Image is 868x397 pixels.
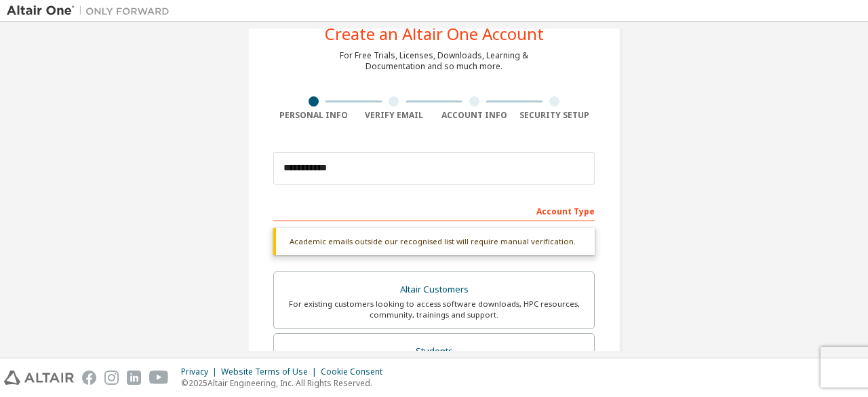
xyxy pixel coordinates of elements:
[7,4,176,18] img: Altair One
[325,26,544,42] div: Create an Altair One Account
[181,366,221,377] div: Privacy
[321,366,391,377] div: Cookie Consent
[282,280,586,299] div: Altair Customers
[181,377,391,389] p: © 2025 Altair Engineering, Inc. All Rights Reserved.
[282,342,586,361] div: Students
[82,371,96,385] img: facebook.svg
[515,110,595,121] div: Security Setup
[354,110,435,121] div: Verify Email
[273,200,595,221] div: Account Type
[273,110,354,121] div: Personal Info
[149,371,169,385] img: youtube.svg
[340,50,528,72] div: For Free Trials, Licenses, Downloads, Learning & Documentation and so much more.
[127,371,141,385] img: linkedin.svg
[104,371,119,385] img: instagram.svg
[434,110,515,121] div: Account Info
[273,228,595,255] div: Academic emails outside our recognised list will require manual verification.
[4,371,74,385] img: altair_logo.svg
[221,366,321,377] div: Website Terms of Use
[282,299,586,320] div: For existing customers looking to access software downloads, HPC resources, community, trainings ...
